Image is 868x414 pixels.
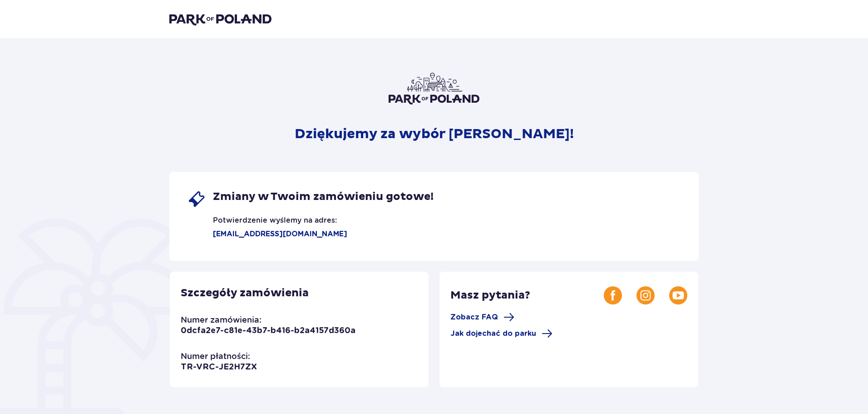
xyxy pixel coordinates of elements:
[450,328,552,339] a: Jak dojechać do parku
[604,286,622,304] img: Facebook
[181,314,261,325] p: Numer zamówienia:
[187,190,206,208] img: single ticket icon
[181,362,257,373] p: TR-VRC-JE2H7ZX
[669,286,687,304] img: Youtube
[636,286,655,304] img: Instagram
[213,190,434,204] span: Zmiany w Twoim zamówieniu gotowe!
[450,329,536,339] span: Jak dojechać do parku
[187,229,347,239] p: [EMAIL_ADDRESS][DOMAIN_NAME]
[450,312,498,322] span: Zobacz FAQ
[295,125,574,143] p: Dziękujemy za wybór [PERSON_NAME]!
[450,289,604,302] p: Masz pytania?
[181,351,250,362] p: Numer płatności:
[181,325,355,336] p: 0dcfa2e7-c81e-43b7-b416-b2a4157d360a
[450,312,514,323] a: Zobacz FAQ
[169,13,271,25] img: Park of Poland logo
[389,73,479,105] img: Park of Poland logo
[187,208,337,225] p: Potwierdzenie wyślemy na adres:
[181,286,309,300] p: Szczegóły zamówienia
